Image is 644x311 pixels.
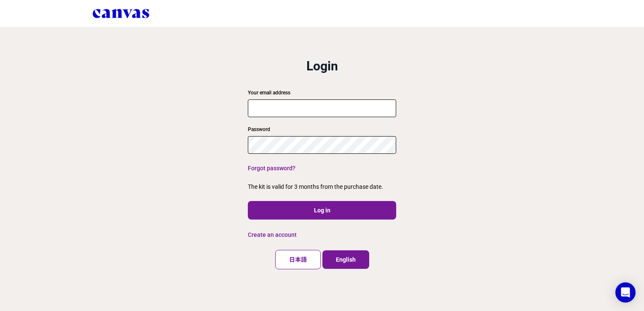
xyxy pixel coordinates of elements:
[248,201,396,220] button: Log in
[248,126,270,133] label: Password
[615,282,636,303] div: Open Intercom Messenger
[248,89,290,96] label: Your email address
[248,165,295,172] a: Forgot password?
[248,59,396,74] h2: Login
[275,250,321,269] button: 日本語
[322,250,369,269] button: English
[248,182,396,191] p: The kit is valid for 3 months from the purchase date.
[248,231,297,238] a: Create an account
